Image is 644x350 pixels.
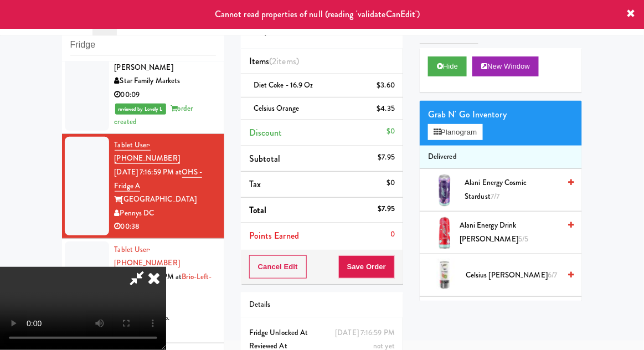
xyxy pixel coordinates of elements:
[466,269,560,282] span: Celsius [PERSON_NAME]
[548,270,557,280] span: 6/7
[249,126,282,139] span: Discount
[387,125,395,138] div: $0
[249,55,299,68] span: Items
[249,28,395,36] h5: Pennys DC
[249,326,395,340] div: Fridge Unlocked At
[420,146,582,169] li: Delivered
[249,204,267,217] span: Total
[254,103,299,114] span: Celsius Orange
[249,229,299,242] span: Points Earned
[115,193,216,207] div: [GEOGRAPHIC_DATA]
[249,152,281,165] span: Subtotal
[455,219,574,246] div: Alani Energy Drink [PERSON_NAME]5/5
[491,191,499,202] span: 7/7
[115,167,203,192] a: OHS - Fridge A
[254,80,313,90] span: Diet Coke - 16.9 oz
[428,56,467,76] button: Hide
[472,56,539,76] button: New Window
[115,47,216,74] div: Vantage St. [PERSON_NAME]
[115,104,166,115] span: reviewed by Lovely L
[377,79,395,92] div: $3.60
[387,176,395,190] div: $0
[377,102,395,116] div: $4.35
[115,220,216,234] div: 00:38
[428,106,574,123] div: Grab N' Go Inventory
[249,255,307,279] button: Cancel Edit
[428,124,482,141] button: Planogram
[269,55,299,68] span: (2 )
[390,228,395,241] div: 0
[215,8,420,20] span: Cannot read properties of null (reading 'validateCanEdit')
[277,55,297,68] ng-pluralize: items
[62,239,224,343] li: Tablet User· [PHONE_NUMBER][DATE] 7:17:50 PM atBrio-Left- FridgeBrioMP Vending Co.00:12
[249,178,261,191] span: Tax
[378,202,395,216] div: $7.95
[115,74,216,88] div: Star Family Markets
[460,219,560,246] span: Alani Energy Drink [PERSON_NAME]
[338,255,395,279] button: Save Order
[378,151,395,164] div: $7.95
[115,88,216,102] div: 00:09
[465,176,560,203] span: Alani Energy Cosmic Stardust
[62,134,224,239] li: Tablet User· [PHONE_NUMBER][DATE] 7:16:59 PM atOHS - Fridge A[GEOGRAPHIC_DATA]Pennys DC00:38
[335,326,395,340] div: [DATE] 7:16:59 PM
[460,176,574,203] div: Alani Energy Cosmic Stardust7/7
[70,35,216,55] input: Search vision orders
[249,298,395,312] div: Details
[115,140,180,164] a: Tablet User· [PHONE_NUMBER]
[115,207,216,220] div: Pennys DC
[461,269,574,282] div: Celsius [PERSON_NAME]6/7
[115,244,180,269] a: Tablet User· [PHONE_NUMBER]
[518,234,528,244] span: 5/5
[115,167,182,177] span: [DATE] 7:16:59 PM at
